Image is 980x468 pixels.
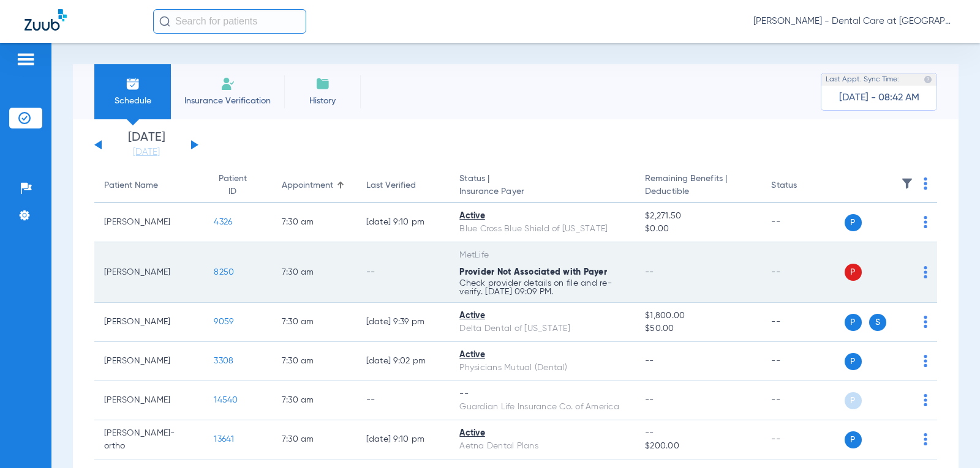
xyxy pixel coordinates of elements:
img: hamburger-icon [16,52,36,67]
input: Search for patients [153,9,306,34]
td: [DATE] 9:10 PM [356,203,450,242]
img: filter.svg [901,177,913,190]
div: Aetna Dental Plans [459,440,625,453]
div: Active [459,210,625,223]
td: [PERSON_NAME] [94,381,204,420]
span: P [845,314,862,331]
td: [PERSON_NAME] [94,242,204,303]
div: Patient ID [214,173,251,198]
div: MetLife [459,249,625,262]
div: Patient Name [104,179,158,192]
span: $50.00 [645,322,752,335]
span: $1,800.00 [645,310,752,322]
span: 4326 [214,218,232,226]
td: [PERSON_NAME] [94,203,204,242]
span: 3308 [214,357,233,365]
div: Active [459,427,625,440]
td: -- [761,381,844,420]
span: Schedule [104,95,162,107]
td: -- [356,242,450,303]
td: -- [761,242,844,303]
span: $200.00 [645,440,752,453]
td: -- [761,303,844,342]
img: group-dot-blue.svg [924,316,927,328]
div: Guardian Life Insurance Co. of America [459,401,625,414]
td: [PERSON_NAME] [94,342,204,381]
span: Insurance Verification [180,95,275,107]
img: group-dot-blue.svg [924,433,927,445]
img: group-dot-blue.svg [924,266,927,278]
div: Physicians Mutual (Dental) [459,362,625,374]
td: 7:30 AM [272,381,356,420]
span: P [845,392,862,409]
span: -- [645,357,654,365]
td: [DATE] 9:10 PM [356,420,450,459]
span: History [293,95,352,107]
td: -- [356,381,450,420]
div: Patient Name [104,179,194,192]
span: [PERSON_NAME] - Dental Care at [GEOGRAPHIC_DATA] [753,15,956,28]
img: group-dot-blue.svg [924,177,927,190]
td: 7:30 AM [272,342,356,381]
span: Insurance Payer [459,185,625,198]
td: 7:30 AM [272,203,356,242]
span: P [845,264,862,281]
td: -- [761,342,844,381]
th: Status [761,169,844,203]
td: 7:30 AM [272,303,356,342]
img: group-dot-blue.svg [924,394,927,406]
span: -- [645,268,654,277]
div: Active [459,310,625,322]
img: Manual Insurance Verification [221,76,235,91]
span: [DATE] - 08:42 AM [839,92,919,104]
div: Patient ID [214,173,262,198]
div: Delta Dental of [US_STATE] [459,322,625,335]
td: [DATE] 9:39 PM [356,303,450,342]
span: Provider Not Associated with Payer [459,268,607,277]
p: Check provider details on file and re-verify. [DATE] 09:09 PM. [459,279,625,296]
th: Status | [450,169,635,203]
div: Blue Cross Blue Shield of [US_STATE] [459,223,625,236]
img: group-dot-blue.svg [924,216,927,228]
span: -- [645,396,654,404]
a: [DATE] [110,146,183,158]
div: Last Verified [366,179,416,192]
span: S [869,314,886,331]
td: [PERSON_NAME]-ortho [94,420,204,459]
span: P [845,431,862,448]
div: Appointment [282,179,333,192]
span: 14540 [214,396,238,404]
span: 13641 [214,435,234,444]
li: [DATE] [110,132,183,158]
span: $0.00 [645,223,752,236]
span: Deductible [645,185,752,198]
td: -- [761,203,844,242]
img: History [315,76,330,91]
img: group-dot-blue.svg [924,355,927,367]
td: [PERSON_NAME] [94,303,204,342]
img: last sync help info [924,75,932,84]
th: Remaining Benefits | [635,169,761,203]
div: Active [459,349,625,362]
span: P [845,353,862,370]
div: Appointment [282,179,347,192]
span: Last Appt. Sync Time: [826,73,899,86]
img: Zuub Logo [24,9,67,31]
span: $2,271.50 [645,210,752,223]
span: P [845,214,862,231]
div: -- [459,388,625,401]
img: Search Icon [159,16,170,27]
td: -- [761,420,844,459]
span: 9059 [214,318,233,326]
td: 7:30 AM [272,420,356,459]
span: 8250 [214,268,234,277]
td: 7:30 AM [272,242,356,303]
div: Last Verified [366,179,440,192]
img: Schedule [126,76,140,91]
span: -- [645,427,752,440]
td: [DATE] 9:02 PM [356,342,450,381]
